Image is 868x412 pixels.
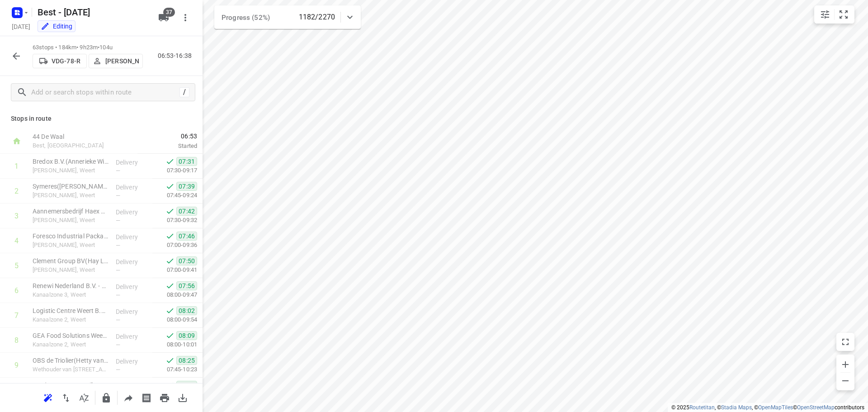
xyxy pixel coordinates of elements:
[116,382,149,391] p: Delivery
[152,365,197,374] p: 07:45-10:23
[116,332,149,341] p: Delivery
[116,357,149,366] p: Delivery
[152,216,197,225] p: 07:30-09:32
[14,311,19,320] div: 7
[671,404,864,411] li: © 2025 , © , © © contributors
[165,281,175,290] svg: Done
[116,158,149,167] p: Delivery
[156,393,174,402] span: Print route
[33,281,108,290] p: Renewi Nederland B.V. - Regio Zuid - Weert(Leon Coenen)
[116,208,149,217] p: Delivery
[14,261,19,270] div: 5
[116,183,149,192] p: Delivery
[116,292,120,298] span: —
[176,157,197,166] span: 07:31
[155,9,173,27] button: 37
[152,191,197,200] p: 07:45-09:24
[116,257,149,266] p: Delivery
[33,141,127,150] p: Best, [GEOGRAPHIC_DATA]
[116,167,120,174] span: —
[39,393,57,402] span: Reoptimize route
[33,241,108,250] p: [PERSON_NAME], Weert
[176,232,197,241] span: 07:46
[152,340,197,349] p: 08:00-10:01
[89,54,143,68] button: [PERSON_NAME]
[116,366,120,373] span: —
[152,241,197,250] p: 07:00-09:36
[165,306,175,315] svg: Done
[179,87,189,97] div: /
[14,336,19,345] div: 8
[33,132,127,141] p: 44 De Waal
[152,166,197,175] p: 07:30-09:17
[97,389,115,407] button: Lock route
[33,182,108,191] p: Symeres(Karen Schouteden)
[116,242,120,249] span: —
[14,361,19,369] div: 9
[33,256,108,265] p: Clement Group BV(Hay Lempens)
[116,232,149,242] p: Delivery
[176,207,197,216] span: 07:42
[33,315,108,324] p: Kanaalzone 2, Weert
[33,232,108,241] p: Foresco Industrial Packaging B.V.(Sandra Omloo)
[31,85,179,99] input: Add or search stops within route
[14,187,19,195] div: 2
[14,212,19,220] div: 3
[176,182,197,191] span: 07:39
[116,307,149,316] p: Delivery
[176,356,197,365] span: 08:25
[721,404,752,411] a: Stadia Maps
[165,331,175,340] svg: Done
[176,331,197,340] span: 08:09
[116,317,120,323] span: —
[152,265,197,275] p: 07:00-09:41
[814,5,854,24] div: small contained button group
[174,393,192,402] span: Download route
[8,21,34,32] h5: Project date
[33,265,108,275] p: [PERSON_NAME], Weert
[835,5,853,24] button: Fit zoom
[33,306,108,315] p: Logistic Centre Weert B.V.(Bram Baks)
[33,381,108,390] p: Tandarts Maas B.V.(Joost Slenders)
[99,44,113,51] span: 104u
[33,207,108,216] p: Aannemersbedrijf Haex B.V.(Ester Houben)
[137,142,197,151] p: Started
[33,331,108,340] p: GEA Food Solutions Weert B.V.(Claudia Porcu)
[214,5,361,29] div: Progress (52%)1182/2270
[98,44,99,51] span: •
[165,157,175,166] svg: Done
[165,207,175,216] svg: Done
[33,340,108,349] p: Kanaalzone 2, Weert
[163,8,175,17] span: 37
[14,237,19,245] div: 4
[116,341,120,348] span: —
[33,191,108,200] p: [PERSON_NAME], Weert
[797,404,835,411] a: OpenStreetMap
[176,381,197,390] span: 08:30
[33,290,108,299] p: Kanaalzone 3, Weert
[299,12,335,23] p: 1182/2270
[165,232,175,241] svg: Done
[152,290,197,299] p: 08:00-09:47
[11,114,192,123] p: Stops in route
[758,404,793,411] a: OpenMapTiles
[116,217,120,224] span: —
[33,166,108,175] p: [PERSON_NAME], Weert
[176,256,197,265] span: 07:50
[14,162,19,170] div: 1
[119,393,137,402] span: Share route
[689,404,715,411] a: Routetitan
[165,256,175,265] svg: Done
[137,393,156,402] span: Print shipping labels
[165,182,175,191] svg: Done
[116,267,120,274] span: —
[176,281,197,290] span: 07:56
[165,381,175,390] svg: Done
[116,282,149,291] p: Delivery
[33,365,108,374] p: Wethouder van Hunselstraat 13, Budel
[816,5,834,24] button: Map settings
[52,57,80,65] p: VDG-78-R
[33,43,143,52] p: 63 stops • 184km • 9h23m
[75,393,93,402] span: Sort by time window
[158,51,195,61] p: 06:53-16:38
